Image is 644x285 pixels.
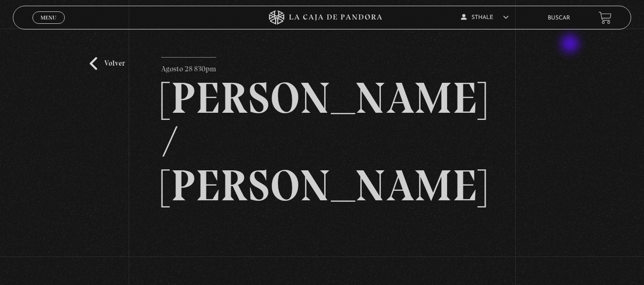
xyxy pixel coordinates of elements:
[599,11,612,24] a: View your shopping cart
[90,57,125,70] a: Volver
[548,15,570,21] a: Buscar
[161,76,482,207] h2: [PERSON_NAME] / [PERSON_NAME]
[461,15,509,20] span: Sthale
[37,23,60,29] span: Cerrar
[41,15,56,20] span: Menu
[161,57,216,76] p: Agosto 28 830pm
